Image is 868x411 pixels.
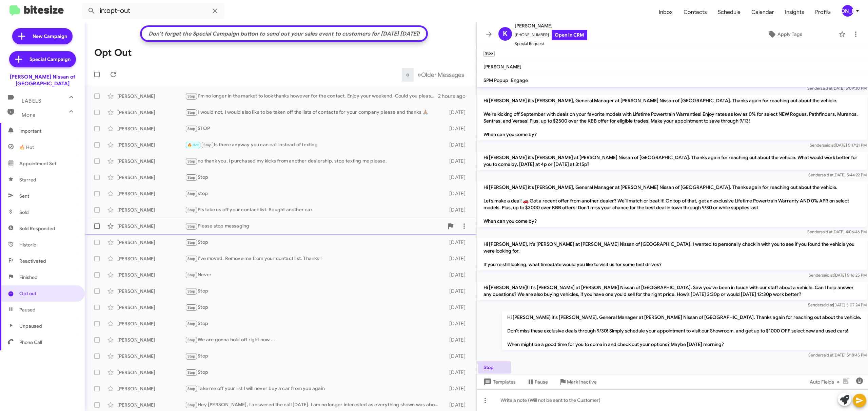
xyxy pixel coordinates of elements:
[402,68,414,82] button: Previous
[185,239,442,246] div: Stop
[836,5,861,17] button: [PERSON_NAME]
[442,239,471,246] div: [DATE]
[807,229,867,234] span: Sender [DATE] 4:06:46 PM
[19,258,46,264] span: Reactivated
[185,287,442,295] div: Stop
[535,376,548,388] span: Pause
[822,352,833,358] span: said at
[442,158,471,165] div: [DATE]
[188,387,196,391] span: Stop
[188,159,196,164] span: Stop
[188,224,196,229] span: Stop
[19,144,34,151] span: 🔥 Hot
[567,376,597,388] span: Mark Inactive
[442,109,471,116] div: [DATE]
[553,376,602,388] button: Mark Inactive
[145,30,423,37] div: Don't forget the Special Campaign button to send out your sales event to customers for [DATE] [DA...
[809,273,867,278] span: Sender [DATE] 5:16:25 PM
[552,30,587,40] a: Open in CRM
[442,142,471,148] div: [DATE]
[406,70,410,79] span: «
[842,5,853,17] div: [PERSON_NAME]
[29,56,71,63] span: Special Campaign
[822,172,833,177] span: said at
[478,361,511,373] p: Stop
[185,255,442,263] div: I've moved. Remove me from your contact list. Thanks !
[478,181,867,227] p: Hi [PERSON_NAME] it's [PERSON_NAME], General Manager at [PERSON_NAME] Nissan of [GEOGRAPHIC_DATA]...
[19,128,77,134] span: Important
[810,2,836,22] a: Profile
[117,320,185,327] div: [PERSON_NAME]
[188,354,196,359] span: Stop
[188,192,196,196] span: Stop
[117,369,185,376] div: [PERSON_NAME]
[678,2,712,22] a: Contacts
[188,127,196,131] span: Stop
[442,304,471,311] div: [DATE]
[185,190,442,198] div: stop
[188,143,199,147] span: 🔥 Hot
[653,2,678,22] a: Inbox
[188,338,196,342] span: Stop
[442,320,471,327] div: [DATE]
[117,402,185,408] div: [PERSON_NAME]
[807,86,867,91] span: Sender [DATE] 5:09:30 PM
[808,302,867,307] span: Sender [DATE] 5:07:24 PM
[19,323,42,329] span: Unpaused
[478,94,867,140] p: Hi [PERSON_NAME] it's [PERSON_NAME], General Manager at [PERSON_NAME] Nissan of [GEOGRAPHIC_DATA]...
[810,376,842,388] span: Auto Fields
[19,225,55,232] span: Sold Responded
[712,2,746,22] a: Schedule
[402,68,468,82] nav: Page navigation example
[442,402,471,408] div: [DATE]
[185,385,442,393] div: Take me off your list I will never buy a car from you again
[482,376,516,388] span: Templates
[185,92,438,100] div: I'm no longer in the market to look thanks however for the contact. Enjoy your weekend. Could you...
[780,2,810,22] a: Insights
[442,288,471,295] div: [DATE]
[22,98,41,104] span: Labels
[478,151,867,170] p: Hi [PERSON_NAME] it's [PERSON_NAME] at [PERSON_NAME] Nissan of [GEOGRAPHIC_DATA]. Thanks again fo...
[821,229,832,234] span: said at
[117,207,185,213] div: [PERSON_NAME]
[442,190,471,197] div: [DATE]
[185,141,442,149] div: Is there anyway you can call instead of texting
[33,33,67,40] span: New Campaign
[185,320,442,328] div: Stop
[417,70,421,79] span: »
[117,142,185,148] div: [PERSON_NAME]
[185,401,442,409] div: Hey [PERSON_NAME], I answered the call [DATE]. I am no longer interested as everything shown was ...
[188,240,196,245] span: Stop
[478,238,867,271] p: Hi [PERSON_NAME], it's [PERSON_NAME] at [PERSON_NAME] Nissan of [GEOGRAPHIC_DATA]. I wanted to pe...
[117,109,185,116] div: [PERSON_NAME]
[810,143,867,148] span: Sender [DATE] 5:17:21 PM
[442,272,471,278] div: [DATE]
[19,241,36,248] span: Historic
[117,190,185,197] div: [PERSON_NAME]
[19,160,56,167] span: Appointment Set
[188,175,196,180] span: Stop
[484,51,495,57] small: Stop
[188,94,196,99] span: Stop
[12,28,73,44] a: New Campaign
[185,271,442,279] div: Never
[185,125,442,133] div: STOP
[188,322,196,326] span: Stop
[185,304,442,311] div: Stop
[117,337,185,343] div: [PERSON_NAME]
[442,369,471,376] div: [DATE]
[503,28,508,39] span: K
[804,376,848,388] button: Auto Fields
[442,207,471,213] div: [DATE]
[22,112,36,118] span: More
[82,3,224,19] input: Search
[413,68,468,82] button: Next
[777,28,802,40] span: Apply Tags
[421,71,464,79] span: Older Messages
[185,222,444,230] div: Please stop messaging
[808,352,867,358] span: Sender [DATE] 5:18:45 PM
[19,274,38,281] span: Finished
